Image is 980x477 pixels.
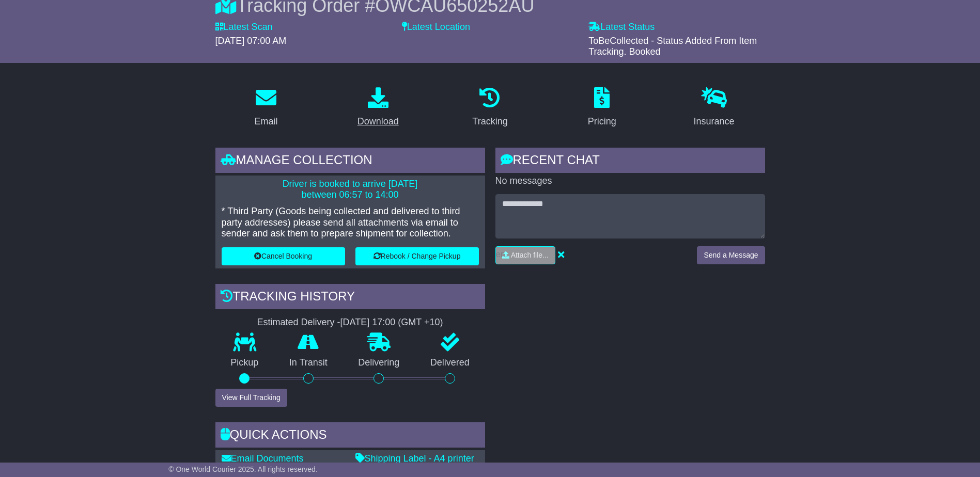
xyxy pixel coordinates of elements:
a: Insurance [687,84,741,132]
a: Tracking [465,84,514,132]
button: View Full Tracking [215,389,287,407]
div: Tracking history [215,284,485,312]
div: RECENT CHAT [495,148,765,176]
p: * Third Party (Goods being collected and delivered to third party addresses) please send all atta... [222,206,479,240]
button: Rebook / Change Pickup [355,247,479,265]
p: Delivering [343,357,415,369]
div: Download [357,115,399,129]
div: [DATE] 17:00 (GMT +10) [340,317,443,328]
span: © One World Courier 2025. All rights reserved. [168,465,318,473]
a: Shipping Label - A4 printer [355,453,474,464]
p: In Transit [274,357,343,369]
p: Pickup [215,357,274,369]
a: Download [351,84,406,132]
span: ToBeCollected - Status Added From Item Tracking. Booked [588,36,757,57]
a: Email [247,84,284,132]
span: [DATE] 07:00 AM [215,36,287,46]
div: Estimated Delivery - [215,317,485,328]
label: Latest Location [402,22,470,33]
button: Send a Message [697,246,765,264]
div: Manage collection [215,148,485,176]
button: Cancel Booking [222,247,345,265]
div: Pricing [588,115,616,129]
p: Driver is booked to arrive [DATE] between 06:57 to 14:00 [222,179,479,201]
label: Latest Status [588,22,655,33]
div: Quick Actions [215,422,485,450]
div: Insurance [694,115,735,129]
a: Pricing [581,84,623,132]
label: Latest Scan [215,22,273,33]
p: No messages [495,176,765,187]
p: Delivered [415,357,485,369]
a: Email Documents [222,453,304,464]
div: Tracking [472,115,507,129]
div: Email [254,115,277,129]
